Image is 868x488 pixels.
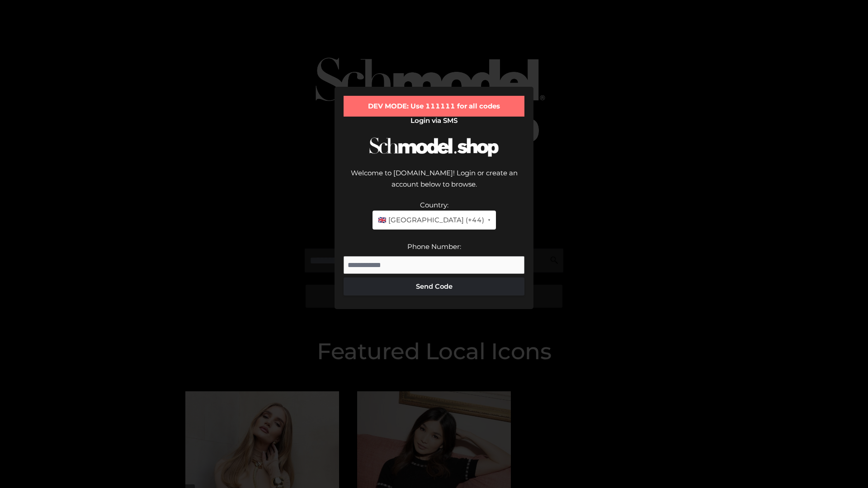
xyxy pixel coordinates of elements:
label: Country: [420,201,448,209]
div: Welcome to [DOMAIN_NAME]! Login or create an account below to browse. [344,167,524,199]
span: 🇬🇧 [GEOGRAPHIC_DATA] (+44) [378,214,484,226]
h2: Login via SMS [344,117,524,125]
div: DEV MODE: Use 111111 for all codes [344,96,524,117]
img: Schmodel Logo [366,129,502,165]
button: Send Code [344,277,524,296]
label: Phone Number: [407,242,461,251]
